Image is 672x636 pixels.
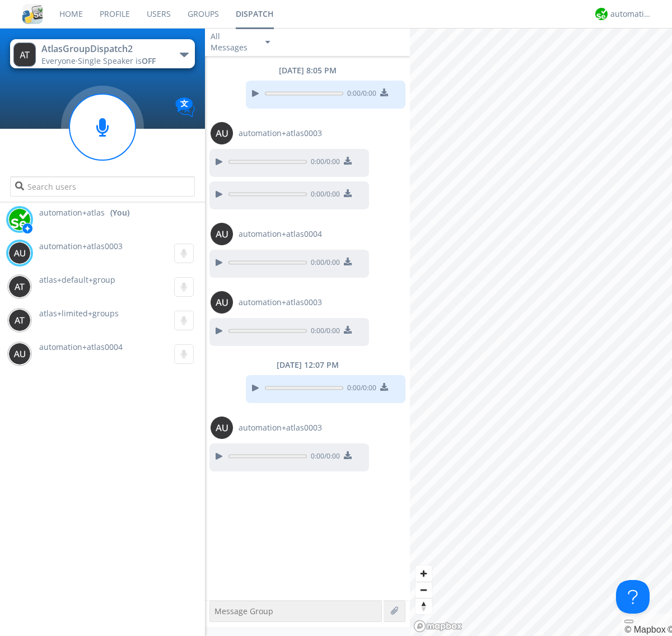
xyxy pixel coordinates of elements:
img: 373638.png [211,223,233,245]
img: d2d01cd9b4174d08988066c6d424eccd [595,8,608,20]
span: 0:00 / 0:00 [307,326,340,338]
img: 373638.png [8,242,31,264]
button: Zoom in [416,565,432,582]
span: 0:00 / 0:00 [307,258,340,270]
button: Reset bearing to north [416,598,432,614]
span: atlas+default+group [39,274,115,285]
a: Mapbox [624,625,665,634]
span: OFF [142,55,156,66]
span: automation+atlas [39,207,105,218]
span: 0:00 / 0:00 [307,189,340,202]
span: 0:00 / 0:00 [343,88,376,101]
img: download media button [380,383,388,391]
iframe: Toggle Customer Support [616,580,650,614]
img: Translation enabled [175,97,195,117]
span: automation+atlas0004 [239,228,322,240]
img: 373638.png [13,43,36,67]
img: 373638.png [8,309,31,331]
img: download media button [344,326,352,334]
span: 0:00 / 0:00 [307,157,340,169]
button: AtlasGroupDispatch2Everyone·Single Speaker isOFF [10,39,194,68]
div: AtlasGroupDispatch2 [41,43,167,55]
span: 0:00 / 0:00 [307,451,340,464]
img: download media button [344,451,352,459]
img: download media button [344,157,352,165]
div: Everyone · [41,55,167,67]
span: automation+atlas0003 [239,422,322,433]
span: automation+atlas0003 [39,241,123,251]
button: Zoom out [416,582,432,598]
span: automation+atlas0003 [239,128,322,139]
a: Mapbox logo [413,620,463,633]
img: 373638.png [211,417,233,439]
button: Toggle attribution [624,620,633,623]
div: All Messages [211,31,255,53]
span: automation+atlas0003 [239,297,322,308]
img: d2d01cd9b4174d08988066c6d424eccd [8,208,31,231]
div: automation+atlas [610,8,652,20]
img: download media button [344,189,352,197]
span: Single Speaker is [78,55,156,66]
div: [DATE] 12:07 PM [205,359,410,371]
span: atlas+limited+groups [39,308,119,319]
img: 373638.png [8,343,31,365]
img: cddb5a64eb264b2086981ab96f4c1ba7 [22,4,43,24]
img: download media button [344,258,352,265]
input: Search users [10,176,194,197]
span: automation+atlas0004 [39,342,123,352]
span: 0:00 / 0:00 [343,383,376,395]
img: download media button [380,88,388,96]
img: 373638.png [211,291,233,314]
img: 373638.png [211,122,233,144]
div: (You) [110,207,129,218]
div: [DATE] 8:05 PM [205,65,410,76]
span: Zoom out [416,582,432,598]
img: 373638.png [8,275,31,298]
img: caret-down-sm.svg [265,41,270,44]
